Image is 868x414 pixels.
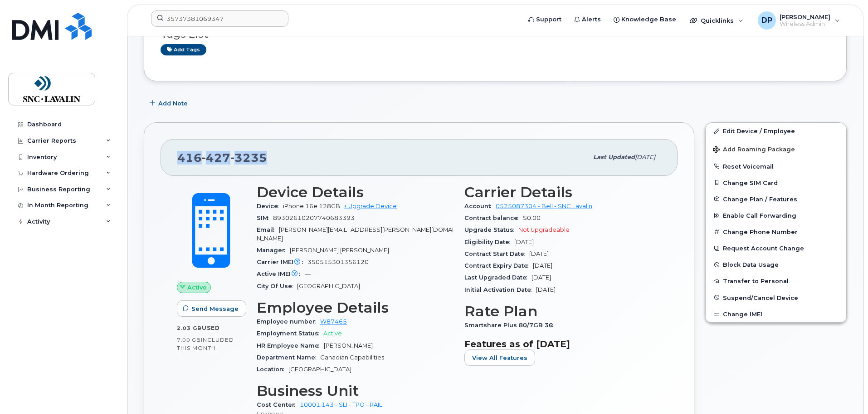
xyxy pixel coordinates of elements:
span: Contract Start Date [464,250,529,257]
h3: Features as of [DATE] [464,339,661,349]
span: Add Roaming Package [713,146,795,155]
h3: Employee Details [257,299,454,316]
span: Active IMEI [257,270,305,277]
span: Initial Activation Date [464,286,536,293]
a: Edit Device / Employee [706,123,846,139]
span: [DATE] [529,250,549,257]
a: W87465 [320,318,347,325]
span: $0.00 [523,214,541,221]
span: [PERSON_NAME] [324,342,373,349]
span: Manager [257,247,290,254]
input: Find something... [151,10,288,27]
span: Not Upgradeable [518,226,570,233]
span: Active [187,283,207,292]
span: included this month [177,336,234,351]
h3: Device Details [257,184,454,200]
button: Change Phone Number [706,224,846,240]
span: Email [257,226,279,233]
button: Transfer to Personal [706,273,846,289]
span: Eligibility Date [464,239,514,245]
span: Carrier IMEI [257,259,307,265]
span: used [202,324,220,331]
button: Add Roaming Package [706,140,846,158]
span: [DATE] [533,262,552,269]
a: 0525087304 - Bell - SNC Lavalin [496,203,592,209]
span: [DATE] [536,286,556,293]
span: Send Message [191,304,239,313]
span: iPhone 16e 128GB [283,203,340,209]
button: Block Data Usage [706,256,846,273]
span: HR Employee Name [257,342,324,349]
a: Alerts [568,10,607,29]
span: 2.03 GB [177,325,202,331]
span: Alerts [582,15,601,24]
span: Support [536,15,561,24]
span: Contract Expiry Date [464,262,533,269]
span: [GEOGRAPHIC_DATA] [297,283,360,289]
span: [PERSON_NAME] [780,13,830,20]
span: [GEOGRAPHIC_DATA] [288,366,351,373]
button: View All Features [464,349,535,366]
div: Quicklinks [683,11,750,30]
span: Quicklinks [701,17,734,24]
span: View All Features [472,354,527,362]
a: + Upgrade Device [344,203,397,209]
span: Device [257,203,283,209]
span: Enable Call Forwarding [723,212,796,219]
span: 427 [202,151,230,165]
span: [DATE] [635,154,655,160]
button: Change IMEI [706,306,846,322]
a: Support [522,10,568,29]
span: Add Note [158,99,188,108]
span: Account [464,203,496,209]
h3: Tags List [161,29,830,40]
span: 3235 [230,151,267,165]
button: Change SIM Card [706,175,846,191]
span: Location [257,366,288,373]
span: Smartshare Plus 80/7GB 36 [464,322,558,329]
h3: Business Unit [257,383,454,399]
span: — [305,270,311,277]
span: [PERSON_NAME][EMAIL_ADDRESS][PERSON_NAME][DOMAIN_NAME] [257,226,454,241]
span: Active [323,330,342,337]
span: Employee number [257,318,320,325]
span: [DATE] [532,274,551,281]
button: Suspend/Cancel Device [706,289,846,306]
button: Reset Voicemail [706,158,846,175]
span: DP [761,15,772,26]
span: SIM [257,214,273,221]
span: Employment Status [257,330,323,337]
button: Add Note [144,95,195,111]
span: Change Plan / Features [723,195,797,202]
div: Dominick Piche [751,11,846,30]
a: 10001.143 - SLI - TPO - RAIL [300,401,382,408]
span: Last updated [593,154,635,160]
span: Knowledge Base [621,15,676,24]
span: 416 [177,151,267,165]
span: Wireless Admin [780,20,830,28]
span: Suspend/Cancel Device [723,294,798,301]
a: Add tags [161,44,206,55]
span: 7.00 GB [177,337,201,343]
a: Knowledge Base [607,10,683,29]
span: [PERSON_NAME] [PERSON_NAME] [290,247,389,254]
span: Canadian Capabilities [320,354,384,361]
span: Contract balance [464,214,523,221]
button: Change Plan / Features [706,191,846,207]
span: Upgrade Status [464,226,518,233]
span: 350515301356120 [307,259,369,265]
h3: Carrier Details [464,184,661,200]
h3: Rate Plan [464,303,661,319]
button: Request Account Change [706,240,846,256]
span: 89302610207740683393 [273,214,355,221]
span: City Of Use [257,283,297,289]
button: Enable Call Forwarding [706,207,846,224]
span: [DATE] [514,239,534,245]
span: Department Name [257,354,320,361]
span: Cost Center [257,401,300,408]
button: Send Message [177,300,246,317]
span: Last Upgraded Date [464,274,532,281]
